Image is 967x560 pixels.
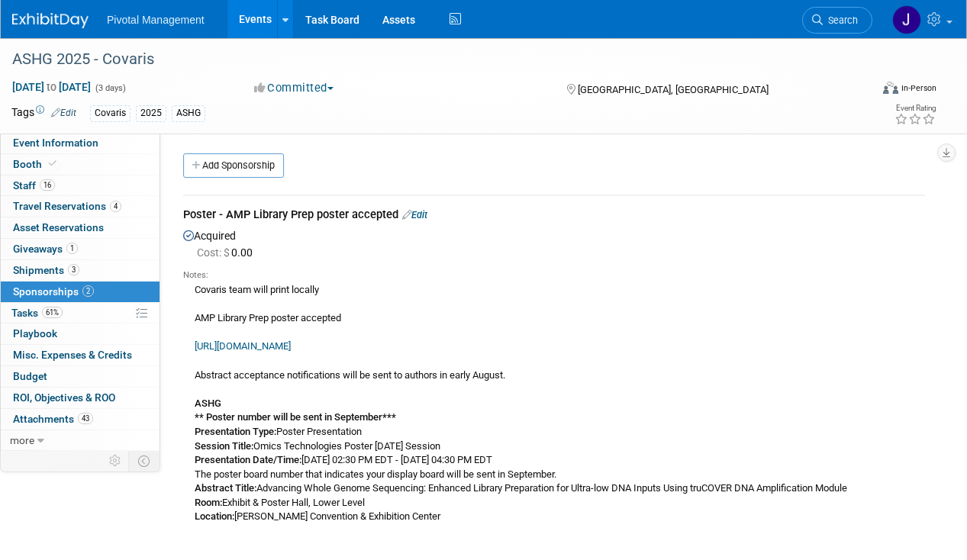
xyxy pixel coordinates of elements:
b: Presentation Date/Time: [195,454,301,465]
span: Giveaways [13,243,78,255]
a: Misc. Expenses & Credits [1,345,160,365]
span: 1 [66,243,78,254]
div: ASHG 2025 - Covaris [7,46,858,73]
span: to [44,81,59,93]
td: Personalize Event Tab Strip [102,451,129,471]
a: Attachments43 [1,409,160,430]
b: ASHG [195,397,221,409]
span: 43 [78,413,93,424]
span: Attachments [13,413,93,425]
i: Booth reservation complete [49,159,56,168]
span: Search [823,14,858,26]
b: Location: [195,510,234,522]
a: Shipments3 [1,260,160,281]
span: [DATE] [DATE] [11,80,92,94]
a: Staff16 [1,175,160,196]
a: Asset Reservations [1,217,160,238]
span: 0.00 [197,246,259,259]
img: ExhibitDay [12,13,89,28]
span: 4 [110,201,121,212]
span: [GEOGRAPHIC_DATA], [GEOGRAPHIC_DATA] [578,84,769,95]
div: Event Format [801,79,936,102]
a: Event Information [1,133,160,153]
span: (3 days) [94,83,126,93]
b: ** Poster number will be sent in September*** [195,411,396,423]
div: ASHG [172,105,205,121]
span: 16 [40,179,55,191]
a: more [1,430,160,451]
a: Travel Reservations4 [1,196,160,217]
span: Playbook [13,327,57,340]
span: Staff [13,179,55,191]
a: Search [802,7,872,34]
b: Abstract Title: [195,482,256,494]
a: ROI, Objectives & ROO [1,388,160,408]
span: 2 [82,285,94,297]
a: Tasks61% [1,303,160,323]
a: Booth [1,154,160,175]
a: Add Sponsorship [183,153,284,178]
span: Sponsorships [13,285,94,298]
span: Asset Reservations [13,221,104,233]
span: Travel Reservations [13,200,121,212]
span: 3 [68,264,79,275]
td: Tags [11,105,76,122]
b: Session Title: [195,440,253,452]
a: Giveaways1 [1,239,160,259]
a: Edit [402,209,427,220]
span: Booth [13,158,60,170]
div: Event Rating [894,105,936,112]
a: Budget [1,366,160,387]
img: Jessica Gatton [892,5,921,34]
div: 2025 [136,105,166,121]
span: more [10,434,34,446]
div: Covaris [90,105,131,121]
td: Toggle Event Tabs [129,451,160,471]
a: Sponsorships2 [1,282,160,302]
div: Notes: [183,269,925,282]
span: Budget [13,370,47,382]
span: Cost: $ [197,246,231,259]
a: Edit [51,108,76,118]
div: Poster - AMP Library Prep poster accepted [183,207,925,226]
span: Event Information [13,137,98,149]
a: Playbook [1,323,160,344]
a: [URL][DOMAIN_NAME] [195,340,291,352]
span: Tasks [11,307,63,319]
img: Format-Inperson.png [883,82,898,94]
div: In-Person [901,82,936,94]
span: ROI, Objectives & ROO [13,391,115,404]
b: Room: [195,497,222,508]
span: Shipments [13,264,79,276]
span: 61% [42,307,63,318]
b: Presentation Type: [195,426,276,437]
span: Pivotal Management [107,14,205,26]
span: Misc. Expenses & Credits [13,349,132,361]
button: Committed [249,80,340,96]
